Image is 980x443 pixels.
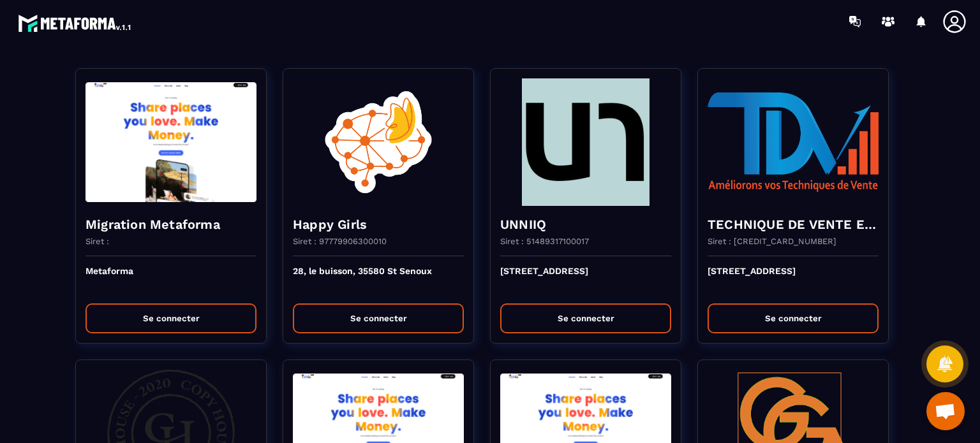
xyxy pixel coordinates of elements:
[500,78,671,206] img: funnel-background
[293,78,464,206] img: funnel-background
[708,215,879,233] h4: TECHNIQUE DE VENTE EDITION
[708,266,879,294] p: [STREET_ADDRESS]
[293,236,387,246] p: Siret : 97779906300010
[18,11,133,34] img: logo
[500,236,589,246] p: Siret : 51489317100017
[293,215,464,233] h4: Happy Girls
[708,78,879,206] img: funnel-background
[85,236,109,246] p: Siret :
[500,303,671,333] button: Se connecter
[85,266,256,294] p: Metaforma
[293,303,464,333] button: Se connecter
[708,303,879,333] button: Se connecter
[85,215,256,233] h4: Migration Metaforma
[500,266,671,294] p: [STREET_ADDRESS]
[85,303,256,333] button: Se connecter
[293,266,464,294] p: 28, le buisson, 35580 St Senoux
[926,392,965,430] a: Ouvrir le chat
[500,215,671,233] h4: UNNIIQ
[708,236,836,246] p: Siret : [CREDIT_CARD_NUMBER]
[85,78,256,206] img: funnel-background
